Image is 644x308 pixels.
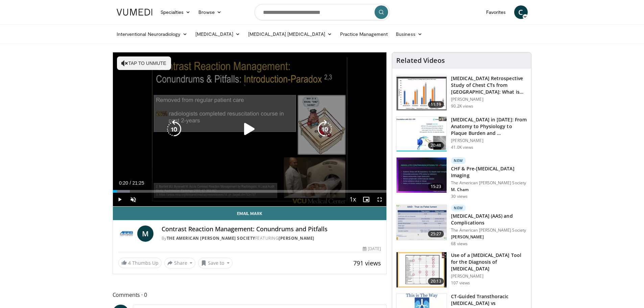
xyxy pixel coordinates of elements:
[244,27,336,41] a: [MEDICAL_DATA] [MEDICAL_DATA]
[397,117,447,152] img: 823da73b-7a00-425d-bb7f-45c8b03b10c3.150x105_q85_crop-smart_upscale.jpg
[428,101,444,108] span: 11:19
[514,5,528,19] a: C
[255,4,390,20] input: Search topics, interventions
[119,180,128,186] span: 0:20
[392,27,426,41] a: Business
[451,187,527,192] p: M. Cham
[428,231,444,237] span: 25:27
[396,75,527,111] a: 11:19 [MEDICAL_DATA] Retrospective Study of Chest CTs from [GEOGRAPHIC_DATA]: What is the Re… [PE...
[397,158,447,193] img: 6a143f31-f1e1-4cea-acc1-48239cf5bf88.150x105_q85_crop-smart_upscale.jpg
[113,52,387,207] video-js: Video Player
[396,157,527,199] a: 15:23 New CHF & Pre-[MEDICAL_DATA] Imaging The American [PERSON_NAME] Society M. Cham 30 views
[113,207,387,220] a: Email Mark
[346,193,359,206] button: Playback Rate
[117,56,171,70] button: Tap to unmute
[396,252,527,288] a: 20:13 Use of a [MEDICAL_DATA] Tool for the Diagnosis of [MEDICAL_DATA] [PERSON_NAME] 107 views
[451,165,527,179] h3: CHF & Pre-[MEDICAL_DATA] Imaging
[130,180,131,186] span: /
[451,228,527,233] p: The American [PERSON_NAME] Society
[451,280,470,286] p: 107 views
[428,142,444,149] span: 20:48
[198,258,233,268] button: Save to
[451,138,527,143] p: [PERSON_NAME]
[451,213,527,226] h3: [MEDICAL_DATA] (AAS) and Complications
[157,5,195,19] a: Specialties
[397,75,447,111] img: c2eb46a3-50d3-446d-a553-a9f8510c7760.150x105_q85_crop-smart_upscale.jpg
[451,75,527,95] h3: [MEDICAL_DATA] Retrospective Study of Chest CTs from [GEOGRAPHIC_DATA]: What is the Re…
[191,27,244,41] a: [MEDICAL_DATA]
[451,252,527,272] h3: Use of a [MEDICAL_DATA] Tool for the Diagnosis of [MEDICAL_DATA]
[451,116,527,137] h3: [MEDICAL_DATA] in [DATE]: From Anatomy to Physiology to Plaque Burden and …
[132,180,144,186] span: 21:25
[451,234,527,240] p: [PERSON_NAME]
[126,193,140,206] button: Unmute
[128,260,131,266] span: 4
[118,258,162,268] a: 4 Thumbs Up
[113,290,387,299] span: Comments 0
[397,205,447,240] img: 6ccc95e5-92fb-4556-ac88-59144b238c7c.150x105_q85_crop-smart_upscale.jpg
[482,5,510,19] a: Favorites
[451,194,468,199] p: 30 views
[118,226,135,242] img: The American Roentgen Ray Society
[451,97,527,102] p: [PERSON_NAME]
[396,205,527,246] a: 25:27 New [MEDICAL_DATA] (AAS) and Complications The American [PERSON_NAME] Society [PERSON_NAME]...
[336,27,392,41] a: Practice Management
[451,241,468,246] p: 68 views
[451,145,473,150] p: 41.0K views
[137,226,153,242] a: M
[451,180,527,186] p: The American [PERSON_NAME] Society
[451,157,466,164] p: New
[373,193,386,206] button: Fullscreen
[359,193,373,206] button: Enable picture-in-picture mode
[162,226,381,233] h4: Contrast Reaction Management: Conundrums and Pitfalls
[194,5,225,19] a: Browse
[167,235,255,241] a: The American [PERSON_NAME] Society
[428,183,444,190] span: 15:23
[113,193,126,206] button: Play
[428,278,444,285] span: 20:13
[279,235,314,241] a: [PERSON_NAME]
[113,190,387,193] div: Progress Bar
[396,56,445,65] h4: Related Videos
[451,103,473,109] p: 90.2K views
[117,9,152,16] img: VuMedi Logo
[113,27,191,41] a: Interventional Neuroradiology
[396,116,527,152] a: 20:48 [MEDICAL_DATA] in [DATE]: From Anatomy to Physiology to Plaque Burden and … [PERSON_NAME] 4...
[164,258,196,268] button: Share
[397,252,447,287] img: 53aeef7e-3fbc-4855-a228-05a10d5ffb8a.150x105_q85_crop-smart_upscale.jpg
[363,246,381,252] div: [DATE]
[353,259,381,267] span: 791 views
[451,274,527,279] p: [PERSON_NAME]
[451,205,466,211] p: New
[162,235,381,241] div: By FEATURING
